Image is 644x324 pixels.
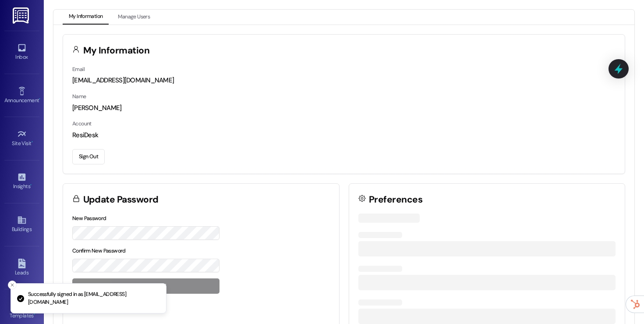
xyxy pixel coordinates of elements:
button: Sign Out [72,149,105,164]
label: Account [72,120,92,127]
a: Inbox [4,40,39,64]
label: Name [72,93,86,100]
a: Site Visit • [4,127,39,150]
label: Email [72,66,85,73]
span: • [32,139,33,145]
h3: Preferences [369,195,422,204]
a: Templates • [4,299,39,323]
img: ResiDesk Logo [13,7,31,24]
div: [EMAIL_ADDRESS][DOMAIN_NAME] [72,76,616,85]
span: • [34,311,35,317]
h3: My Information [83,46,150,55]
p: Successfully signed in as [EMAIL_ADDRESS][DOMAIN_NAME] [28,291,159,306]
label: New Password [72,215,106,222]
a: Buildings [4,213,39,236]
span: • [30,182,32,188]
button: Manage Users [112,10,156,25]
a: Insights • [4,170,39,193]
h3: Update Password [83,195,159,204]
div: ResiDesk [72,131,616,140]
a: Leads [4,256,39,280]
button: Close toast [8,281,17,289]
button: My Information [63,10,109,25]
div: [PERSON_NAME] [72,103,616,113]
span: • [39,96,40,102]
label: Confirm New Password [72,247,126,254]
